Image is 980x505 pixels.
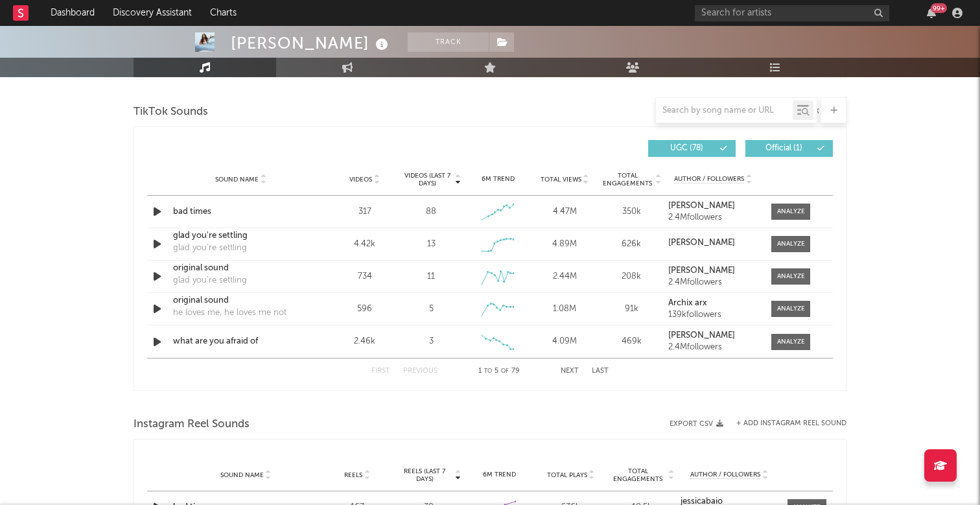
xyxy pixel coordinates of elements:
[173,206,309,218] a: bad times
[401,172,454,187] span: Videos (last 7 days)
[745,140,833,157] button: Official(1)
[334,270,395,283] div: 734
[468,174,528,184] div: 6M Trend
[467,470,532,480] div: 6M Trend
[403,368,437,375] button: Previous
[501,368,509,374] span: of
[173,242,247,255] div: glad you're settling
[541,176,581,183] span: Total Views
[668,278,758,287] div: 2.4M followers
[668,239,758,248] a: [PERSON_NAME]
[657,145,716,152] span: UGC ( 78 )
[547,471,587,479] span: Total Plays
[535,270,595,283] div: 2.44M
[668,343,758,352] div: 2.4M followers
[668,239,735,247] strong: [PERSON_NAME]
[535,206,595,218] div: 4.47M
[668,266,758,276] a: [PERSON_NAME]
[601,172,654,187] span: Total Engagements
[344,471,362,479] span: Reels
[371,368,390,375] button: First
[736,420,846,427] button: + Add Instagram Reel Sound
[231,32,391,54] div: [PERSON_NAME]
[215,176,259,183] span: Sound Name
[695,5,889,21] input: Search for artists
[173,274,247,287] div: glad you're settling
[427,238,436,251] div: 13
[427,270,435,283] div: 11
[601,238,662,251] div: 626k
[754,145,813,152] span: Official ( 1 )
[173,294,309,307] a: original sound
[429,303,434,316] div: 5
[668,299,758,308] a: Archix arx
[535,303,595,316] div: 1.08M
[601,270,662,283] div: 208k
[668,331,758,340] a: [PERSON_NAME]
[927,8,936,18] button: 99+
[535,335,595,348] div: 4.09M
[668,311,758,320] div: 139k followers
[690,471,760,479] span: Author / Followers
[592,368,609,375] button: Last
[668,202,735,210] strong: [PERSON_NAME]
[463,364,535,379] div: 1 5 79
[535,238,595,251] div: 4.89M
[173,229,309,242] a: glad you're settling
[334,206,395,218] div: 317
[668,299,707,307] strong: Archix arx
[668,331,735,340] strong: [PERSON_NAME]
[668,202,758,211] a: [PERSON_NAME]
[173,307,286,320] div: he loves me, he loves me not
[656,106,793,116] input: Search by song name or URL
[668,213,758,222] div: 2.4M followers
[601,335,662,348] div: 469k
[173,335,309,348] a: what are you afraid of
[349,176,372,183] span: Videos
[601,303,662,316] div: 91k
[561,368,579,375] button: Next
[220,471,264,479] span: Sound Name
[723,420,846,427] div: + Add Instagram Reel Sound
[408,32,489,52] button: Track
[429,335,434,348] div: 3
[334,335,395,348] div: 2.46k
[668,266,735,275] strong: [PERSON_NAME]
[610,467,667,483] span: Total Engagements
[173,262,309,275] a: original sound
[674,175,744,183] span: Author / Followers
[334,303,395,316] div: 596
[601,206,662,218] div: 350k
[334,238,395,251] div: 4.42k
[134,417,250,432] span: Instagram Reel Sounds
[396,467,453,483] span: Reels (last 7 days)
[670,420,723,428] button: Export CSV
[426,206,436,218] div: 88
[484,368,492,374] span: to
[931,3,947,13] div: 99 +
[648,140,736,157] button: UGC(78)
